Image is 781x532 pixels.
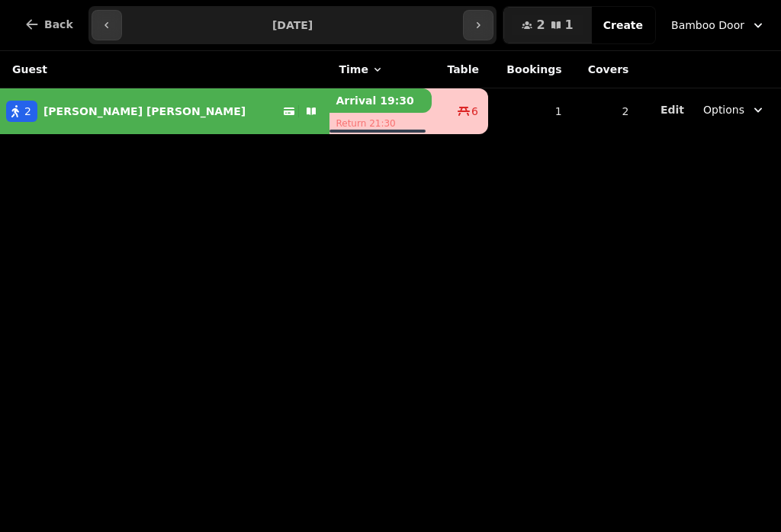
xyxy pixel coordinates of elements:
[671,18,744,33] span: Bamboo Door
[565,19,574,31] span: 1
[339,62,383,77] button: Time
[44,19,73,30] span: Back
[591,7,655,43] button: Create
[329,88,432,113] p: Arrival 19:30
[536,19,545,31] span: 2
[571,88,638,135] td: 2
[503,7,591,43] button: 21
[662,11,775,39] button: Bamboo Door
[488,88,571,135] td: 1
[43,104,246,119] p: [PERSON_NAME] [PERSON_NAME]
[488,51,571,88] th: Bookings
[660,104,684,115] span: Edit
[471,104,478,119] span: 6
[703,102,744,117] span: Options
[432,51,488,88] th: Table
[339,62,368,77] span: Time
[603,20,643,30] span: Create
[694,96,775,123] button: Options
[12,6,85,43] button: Back
[329,113,432,134] p: Return 21:30
[24,104,31,119] span: 2
[660,102,684,117] button: Edit
[571,51,638,88] th: Covers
